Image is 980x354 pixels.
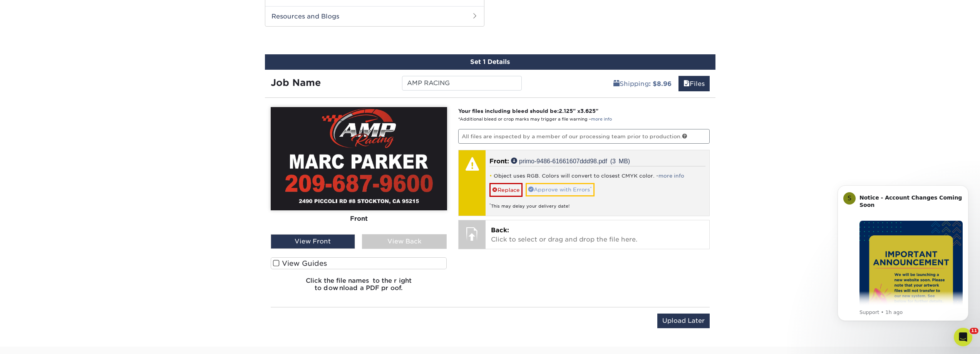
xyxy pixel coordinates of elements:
span: 3.625 [580,108,596,114]
small: *Additional bleed or crop marks may trigger a file warning – [458,117,612,122]
a: more info [591,117,612,122]
label: View Guides [271,257,447,269]
a: primo-9486-61661607ddd98.pdf (3 MB) [511,158,630,164]
span: 11 [970,328,978,334]
a: Approve with Errors* [526,183,595,196]
strong: Your files including bleed should be: " x " [458,108,598,114]
b: : $8.96 [649,80,672,87]
iframe: Google Customer Reviews [2,331,65,351]
a: Files [678,76,710,91]
input: Upload Later [657,314,710,328]
li: Object uses RGB. Colors will convert to closest CMYK color. - [489,173,705,179]
div: View Back [362,234,447,249]
span: shipping [613,80,620,87]
a: more info [658,173,684,179]
strong: Job Name [271,77,321,88]
input: Enter a job name [402,76,522,91]
iframe: Intercom notifications message [826,174,980,333]
h2: Resources and Blogs [265,6,484,26]
p: Click to select or drag and drop the file here. [491,226,704,244]
span: 2.125 [559,108,573,114]
div: This may delay your delivery date! [489,197,705,210]
a: Shipping: $8.96 [608,76,677,91]
span: Back: [491,226,509,234]
div: Set 1 Details [265,54,715,70]
div: View Front [271,234,355,249]
iframe: Intercom live chat [954,328,972,346]
p: All files are inspected by a member of our processing team prior to production. [458,129,710,144]
h6: Click the file names to the right to download a PDF proof. [271,277,447,298]
div: Front [271,210,447,227]
span: files [683,80,690,87]
span: Front: [489,158,509,165]
a: Replace [489,183,523,196]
